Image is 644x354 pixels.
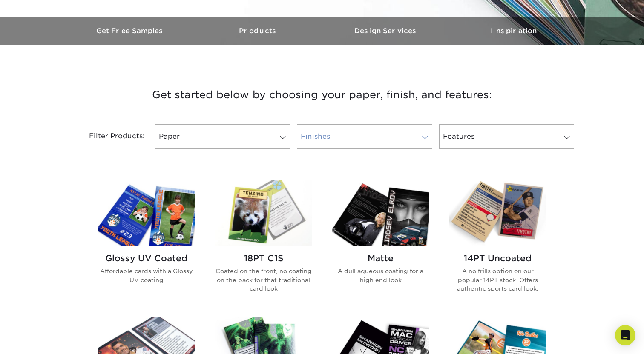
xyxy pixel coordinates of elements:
p: Affordable cards with a Glossy UV coating [98,267,195,284]
h3: Products [194,27,322,35]
a: Get Free Samples [66,17,194,45]
a: Finishes [297,124,432,149]
a: Matte Trading Cards Matte A dull aqueous coating for a high end look [332,180,429,306]
a: Paper [155,124,290,149]
div: Filter Products: [66,124,152,149]
div: Open Intercom Messenger [615,325,635,345]
h3: Design Services [322,27,450,35]
a: Glossy UV Coated Trading Cards Glossy UV Coated Affordable cards with a Glossy UV coating [98,180,195,306]
p: A dull aqueous coating for a high end look [332,267,429,284]
h3: Get started below by choosing your paper, finish, and features: [73,76,571,114]
h3: Get Free Samples [66,27,194,35]
a: 14PT Uncoated Trading Cards 14PT Uncoated A no frills option on our popular 14PT stock. Offers au... [449,180,546,306]
a: 18PT C1S Trading Cards 18PT C1S Coated on the front, no coating on the back for that traditional ... [215,180,312,306]
img: Matte Trading Cards [332,180,429,246]
a: Inspiration [450,17,578,45]
p: Coated on the front, no coating on the back for that traditional card look [215,267,312,293]
a: Features [439,124,574,149]
h3: Inspiration [450,27,578,35]
a: Design Services [322,17,450,45]
h2: 14PT Uncoated [449,253,546,263]
h2: 18PT C1S [215,253,312,263]
h2: Matte [332,253,429,263]
img: 14PT Uncoated Trading Cards [449,180,546,246]
p: A no frills option on our popular 14PT stock. Offers authentic sports card look. [449,267,546,293]
a: Products [194,17,322,45]
img: Glossy UV Coated Trading Cards [98,180,195,246]
h2: Glossy UV Coated [98,253,195,263]
img: 18PT C1S Trading Cards [215,180,312,246]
